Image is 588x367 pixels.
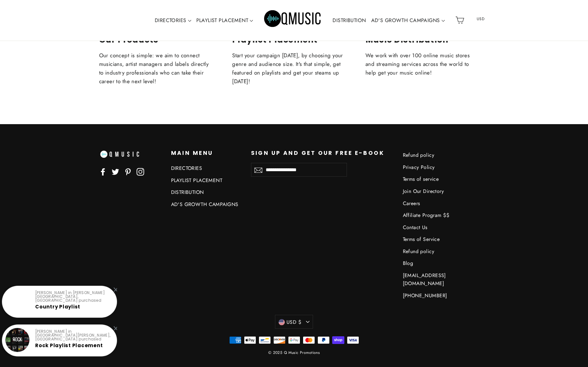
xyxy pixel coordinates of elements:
[35,330,111,341] p: [PERSON_NAME] in [GEOGRAPHIC_DATA][PERSON_NAME], [GEOGRAPHIC_DATA] purchased
[365,51,480,77] p: We work with over 100 online music stores and streaming services across the world to help get you...
[171,175,241,186] a: PLAYLIST PLACEMENT
[99,35,223,45] div: Our Products
[403,258,473,268] a: Blog
[171,150,241,156] p: Main menu
[171,187,241,197] a: DISTRIBUTION
[285,318,301,326] span: USD $
[251,150,393,156] p: Sign up and get our FREE e-book
[264,6,322,35] img: Q Music Promotions
[152,13,194,28] a: DIRECTORIES
[403,290,473,301] a: [PHONE_NUMBER]
[369,13,447,28] a: AD'S GROWTH CAMPAIGNS
[275,315,313,329] button: USD $
[232,51,346,86] p: Start your campaign [DATE], by choosing your genre and audience size. It's that simple, get featu...
[468,14,493,24] span: USD
[403,234,473,244] a: Terms of Service
[330,13,368,28] a: DISTRIBUTION
[403,186,473,196] a: Join Our Directory
[35,342,103,349] a: Rock Playlist Placement
[99,150,140,158] img: Q music promotions ¬ blogs radio spotify playlist placement
[403,150,473,160] a: Refund policy
[133,2,453,39] div: Primary
[365,35,489,45] div: Music Distribution
[403,162,473,172] a: Privacy Policy
[99,51,213,86] p: Our concept is simple: we aim to connect musicians, artist managers and labels directly to indust...
[403,210,473,220] a: Affiliate Program $$
[403,198,473,209] a: Careers
[106,350,483,356] div: © 2025 Q Music Promotions
[403,270,473,289] a: [EMAIL_ADDRESS][DOMAIN_NAME]
[171,163,241,173] a: DIRECTORIES
[403,246,473,257] a: Refund policy
[403,222,473,233] a: Contact Us
[232,35,356,45] div: Playlist Placement
[403,174,473,184] a: Terms of service
[35,303,80,316] a: Country Playlist Placemen...
[171,199,241,210] a: AD'S GROWTH CAMPAIGNS
[194,13,256,28] a: PLAYLIST PLACEMENT
[35,291,111,302] p: [PERSON_NAME] in [PERSON_NAME][GEOGRAPHIC_DATA], [GEOGRAPHIC_DATA] purchased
